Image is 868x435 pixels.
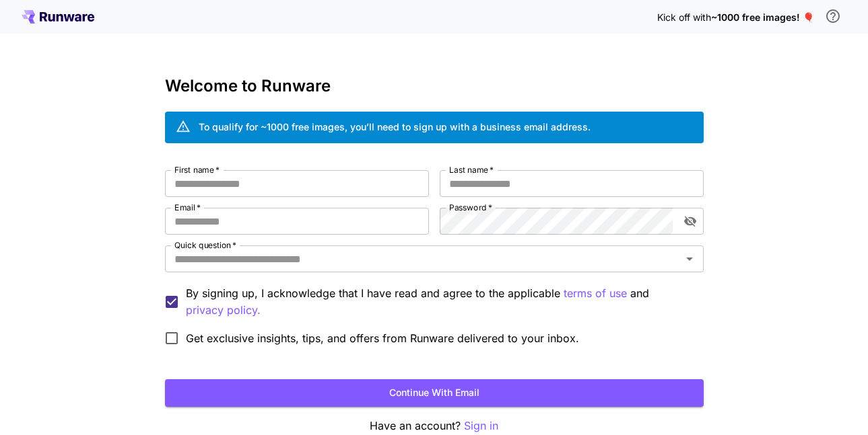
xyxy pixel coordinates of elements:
button: By signing up, I acknowledge that I have read and agree to the applicable terms of use and [186,302,261,319]
p: Have an account? [165,418,704,434]
label: Email [174,202,201,213]
label: Quick question [174,239,236,251]
div: To qualify for ~1000 free images, you’ll need to sign up with a business email address. [199,120,591,134]
label: Last name [449,164,494,175]
span: Get exclusive insights, tips, and offers from Runware delivered to your inbox. [186,330,579,346]
label: First name [174,164,220,175]
span: Kick off with [657,11,711,23]
button: Continue with email [165,379,704,407]
button: In order to qualify for free credit, you need to sign up with a business email address and click ... [820,3,846,30]
p: terms of use [564,285,627,302]
label: Password [449,202,492,213]
button: By signing up, I acknowledge that I have read and agree to the applicable and privacy policy. [564,285,627,302]
h3: Welcome to Runware [165,77,704,95]
button: Open [680,249,699,268]
p: privacy policy. [186,302,261,319]
span: ~1000 free images! 🎈 [711,11,814,23]
button: Sign in [464,418,498,434]
button: toggle password visibility [678,209,702,233]
p: By signing up, I acknowledge that I have read and agree to the applicable and [186,285,693,319]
